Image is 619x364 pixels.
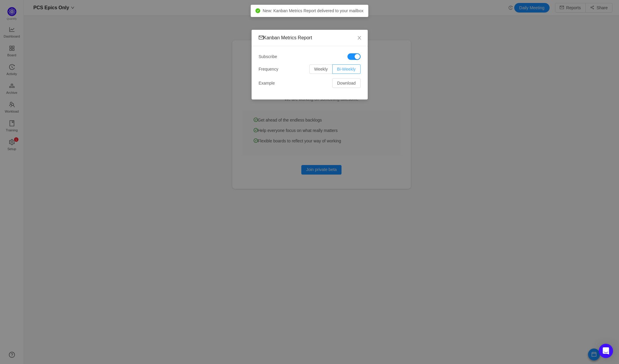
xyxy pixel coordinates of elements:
[259,35,312,40] span: Kanban Metrics Report
[351,30,368,46] button: Close
[255,8,260,13] i: icon: check-circle
[314,67,328,71] span: Weekly
[259,35,263,40] i: icon: mail
[357,35,362,40] i: icon: close
[599,344,613,358] div: Open Intercom Messenger
[259,54,277,60] span: Subscribe
[332,78,360,88] button: Download
[337,67,356,71] span: Bi-Weekly
[263,8,364,13] span: New: Kanban Metrics Report delivered to your mailbox
[259,66,278,72] span: Frequency
[259,80,275,86] span: Example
